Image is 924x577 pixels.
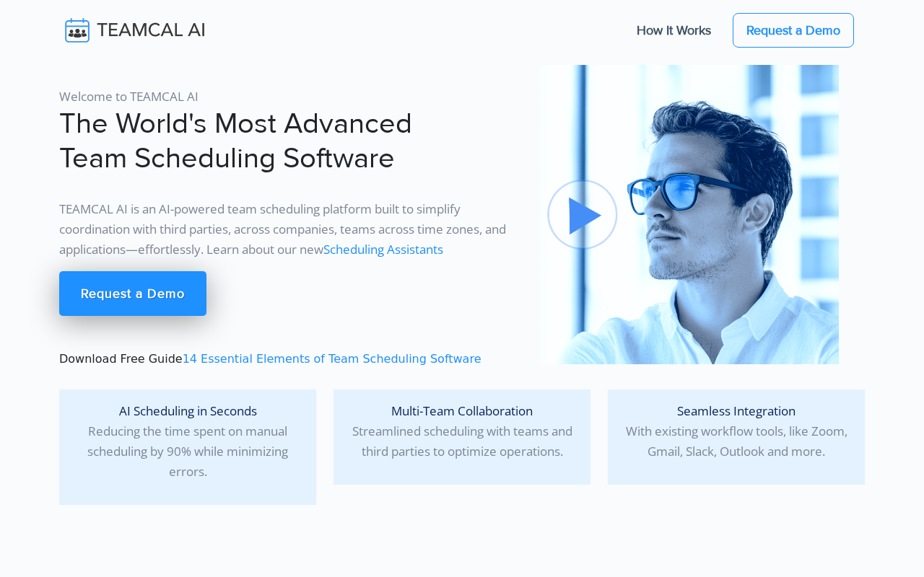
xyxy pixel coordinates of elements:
a: Request a Demo [59,271,206,316]
a: 14 Essential Elements of Team Scheduling Software [183,352,481,366]
h1: The World's Most Advanced Team Scheduling Software [59,107,522,176]
span: Seamless Integration [677,402,796,419]
a: Request a Demo [733,13,854,48]
a: Scheduling Assistants [323,241,443,257]
p: Streamlined scheduling with teams and third parties to optimize operations. [345,401,579,462]
div: Download Free Guide [51,65,531,368]
a: How It Works [622,15,725,45]
p: TEAMCAL AI is an AI-powered team scheduling platform built to simplify coordination with third pa... [59,199,522,260]
span: Multi-Team Collaboration [391,402,533,419]
span: AI Scheduling in Seconds [119,402,257,419]
img: pic [539,65,839,364]
p: Welcome to TEAMCAL AI [59,87,522,107]
p: With existing workflow tools, like Zoom, Gmail, Slack, Outlook and more. [619,401,853,462]
p: Reducing the time spent on manual scheduling by 90% while minimizing errors. [71,401,305,482]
